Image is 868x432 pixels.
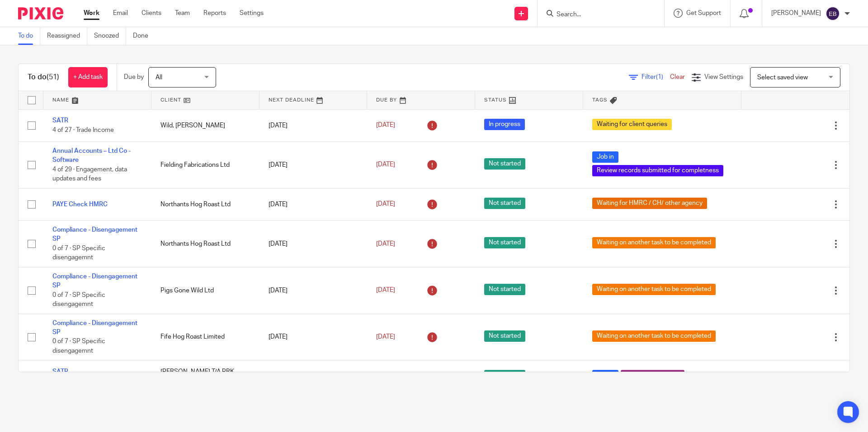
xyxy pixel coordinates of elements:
a: Email [113,9,128,18]
span: Filter [642,74,670,80]
span: (51) [47,73,59,81]
a: Team [175,9,190,18]
td: [DATE] [259,267,368,314]
a: + Add task [68,67,108,87]
h1: To do [28,73,59,82]
td: Northants Hog Roast Ltd [151,188,259,220]
a: Compliance - Disengagement SP [52,273,137,289]
span: [DATE] [376,162,395,168]
td: [DATE] [259,109,368,141]
span: 0 of 7 · SP Specific disengagemnt [52,245,105,261]
td: Northants Hog Roast Ltd [151,221,259,267]
td: Fife Hog Roast Limited [151,314,259,360]
input: Search [556,11,637,19]
span: Waiting on another task to be completed [592,284,716,295]
a: Settings [240,9,264,18]
a: Compliance - Disengagement SP [52,227,137,242]
span: Not started [484,330,525,342]
td: [DATE] [259,314,368,360]
td: [DATE] [259,221,368,267]
span: All [156,74,162,81]
a: Reports [203,9,226,18]
td: Fielding Fabrications Ltd [151,141,259,188]
a: SATR [52,369,68,375]
span: Waiting on another task to be completed [592,330,716,342]
span: [DATE] [376,201,395,208]
span: Job in [592,370,618,381]
img: svg%3E [826,6,840,21]
span: [DATE] [376,122,395,129]
p: Due by [124,73,144,82]
span: In progress [484,119,525,130]
td: [DATE] [259,188,368,220]
a: Reassigned [47,27,87,45]
td: Pigs Gone Wild Ltd [151,267,259,314]
a: Clients [142,9,161,18]
span: Records requested [621,370,684,381]
span: 4 of 27 · Trade Income [52,127,114,133]
a: PAYE Check HMRC [52,201,108,208]
a: SATR [52,117,68,124]
span: Tags [592,97,608,102]
span: (1) [656,74,663,80]
span: Not started [484,237,525,248]
span: Waiting for HMRC / CH/ other agency [592,198,707,209]
span: Review records submitted for completness [592,165,723,176]
a: Clear [670,74,685,80]
span: Job in [592,151,618,163]
td: Wild, [PERSON_NAME] [151,109,259,141]
td: [DATE] [259,360,368,393]
a: To do [18,27,40,45]
span: [DATE] [376,334,395,340]
a: Work [84,9,99,18]
span: Select saved view [757,74,808,81]
span: Get Support [686,10,721,16]
span: View Settings [704,74,743,80]
td: [DATE] [259,141,368,188]
span: Waiting for client queries [592,119,672,130]
a: Snoozed [94,27,126,45]
span: Not started [484,370,525,381]
img: Pixie [18,7,63,19]
span: Not started [484,198,525,209]
span: [DATE] [376,241,395,247]
span: Not started [484,284,525,295]
span: Waiting on another task to be completed [592,237,716,248]
span: Not started [484,158,525,170]
td: [PERSON_NAME] T/A PRK Services [151,360,259,393]
a: Done [133,27,155,45]
a: Annual Accounts – Ltd Co - Software [52,148,131,163]
span: 0 of 7 · SP Specific disengagemnt [52,292,105,308]
p: [PERSON_NAME] [771,9,821,18]
span: 4 of 29 · Engagement, data updates and fees [52,166,127,182]
span: 0 of 7 · SP Specific disengagemnt [52,339,105,354]
a: Compliance - Disengagement SP [52,320,137,335]
span: [DATE] [376,287,395,294]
